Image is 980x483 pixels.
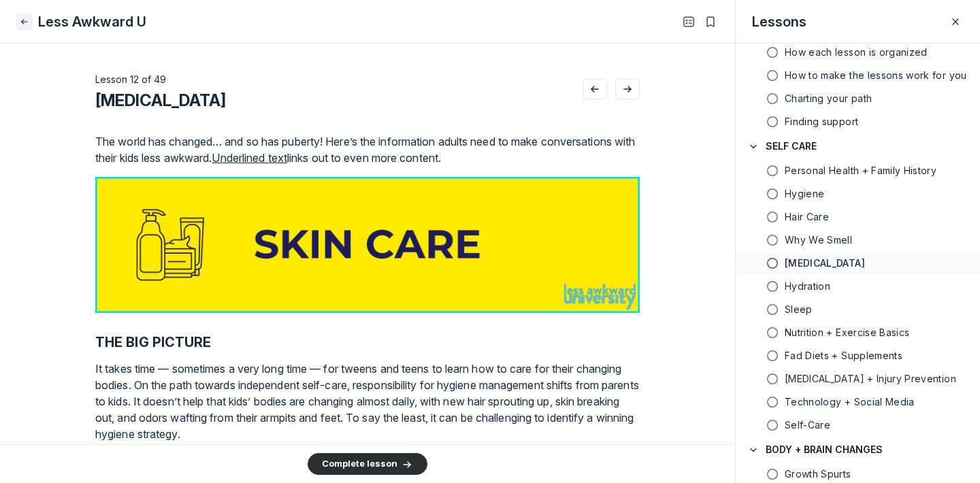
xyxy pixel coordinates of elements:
a: Hygiene [736,183,980,205]
a: Fad Diets + Supplements [736,345,980,367]
h5: Fad Diets + Supplements [785,349,902,363]
a: Sleep [736,299,980,320]
button: Go to next lesson [615,79,640,99]
h5: [MEDICAL_DATA] [785,256,865,270]
a: How each lesson is organized [736,41,980,63]
h5: How to make the lessons work for you [785,69,967,82]
a: Technology + Social Media [736,391,980,413]
a: Nutrition + Exercise Basics [736,322,980,344]
button: Complete lesson [308,453,427,475]
a: Charting your path [736,88,980,110]
h2: [MEDICAL_DATA] [95,90,226,112]
h5: Hair Care [785,210,829,224]
a: Personal Health + Family History [736,160,980,182]
h5: Self-Care [785,418,830,432]
a: [MEDICAL_DATA] + Injury Prevention [736,368,980,390]
h5: Charting your path [785,92,872,105]
h5: Sleep [785,303,813,316]
span: Concussion + Injury Prevention [785,372,956,386]
h5: Nutrition + Exercise Basics [785,326,909,339]
button: Bookmarks [702,14,719,30]
h3: Lessons [752,12,806,31]
a: Finding support [736,111,980,133]
h4: BODY + BRAIN CHANGES [766,443,883,456]
button: Go to previous lesson [583,79,607,99]
h5: Technology + Social Media [785,395,915,409]
h5: Growth Spurts [785,467,851,481]
h1: Less Awkward U [38,12,146,31]
a: Self-Care [736,414,980,436]
a: Hydration [736,276,980,297]
button: Close [16,14,33,30]
button: View attachment [95,177,640,313]
h2: THE BIG PICTURE [95,334,640,350]
button: SELF CARE [736,133,980,160]
h5: Personal Health + Family History [785,164,936,178]
h5: Why We Smell [785,233,852,247]
span: Skin Care [785,256,865,270]
button: BODY + BRAIN CHANGES [736,436,980,463]
h5: [MEDICAL_DATA] + Injury Prevention [785,372,956,386]
p: The world has changed… and so has puberty! Here’s the information adults need to make conversatio... [95,133,640,166]
p: It takes time — sometimes a very long time — for tweens and teens to learn how to care for their ... [95,361,640,442]
a: How to make the lessons work for you [736,65,980,86]
h5: Hydration [785,280,830,293]
h5: Hygiene [785,187,824,201]
a: [MEDICAL_DATA] [736,252,980,274]
u: Underlined text [212,151,287,165]
button: Close [947,14,964,30]
button: Open Table of contents [681,14,697,30]
h4: SELF CARE [766,139,817,153]
h5: How each lesson is organized [785,46,928,59]
span: Lesson 12 of 49 [95,73,166,85]
h5: Finding support [785,115,858,129]
a: Why We Smell [736,229,980,251]
a: Hair Care [736,206,980,228]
